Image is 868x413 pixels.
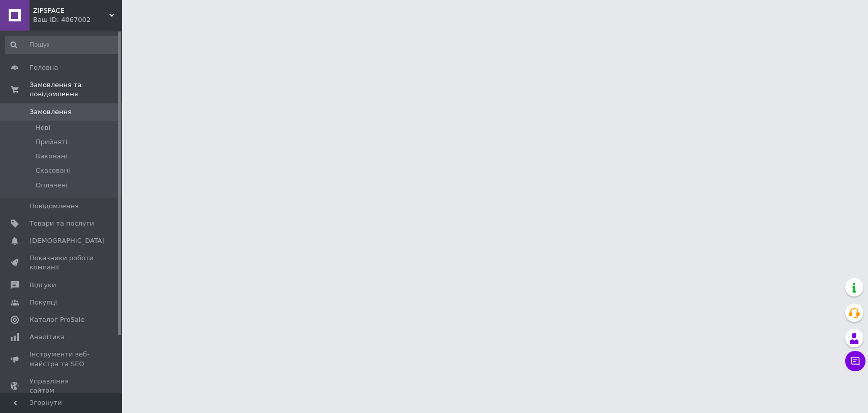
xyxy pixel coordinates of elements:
[5,36,119,54] input: Пошук
[36,152,67,161] span: Виконані
[36,166,70,175] span: Скасовані
[29,298,57,307] span: Покупці
[29,333,65,342] span: Аналітика
[29,315,84,324] span: Каталог ProSale
[36,181,68,190] span: Оплачені
[29,254,94,272] span: Показники роботи компанії
[33,15,122,24] div: Ваш ID: 4067002
[36,137,67,147] span: Прийняті
[845,351,865,371] button: Чат з покупцем
[29,202,79,211] span: Повідомлення
[36,123,50,132] span: Нові
[29,107,72,117] span: Замовлення
[33,6,109,15] span: ZIPSPACE
[29,80,122,99] span: Замовлення та повідомлення
[29,350,94,368] span: Інструменти веб-майстра та SEO
[29,63,58,72] span: Головна
[29,236,105,245] span: [DEMOGRAPHIC_DATA]
[29,377,94,395] span: Управління сайтом
[29,219,94,228] span: Товари та послуги
[29,281,56,290] span: Відгуки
